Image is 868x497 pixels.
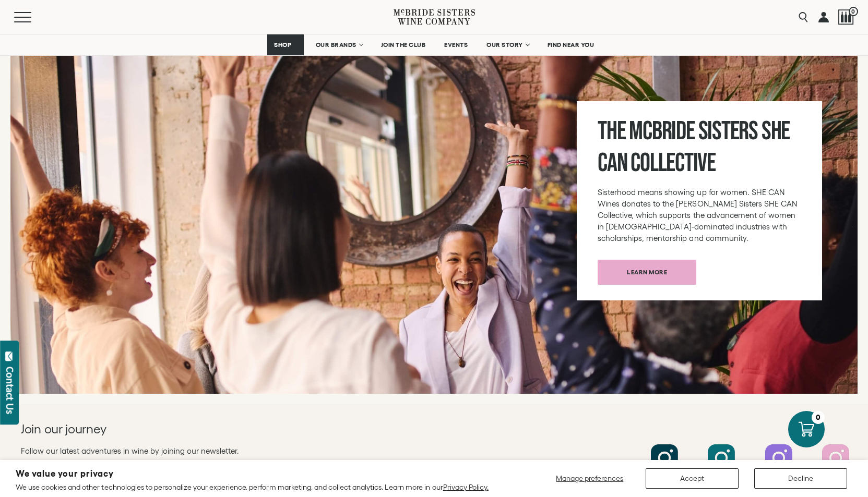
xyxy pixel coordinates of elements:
a: EVENTS [437,34,474,55]
p: Sisterhood means showing up for women. SHE CAN Wines donates to the [PERSON_NAME] Sisters SHE CAN... [598,187,801,244]
span: Sisters [698,116,758,147]
a: Learn more [598,260,696,285]
h2: We value your privacy [16,469,489,478]
a: Follow McBride Sisters on Instagram McbrideSisters [637,444,692,489]
span: OUR BRANDS [316,41,356,49]
a: JOIN THE CLUB [374,34,433,55]
a: Privacy Policy. [443,483,489,491]
a: Follow SHE CAN Wines on Instagram She CanWines [808,444,863,489]
button: Accept [646,468,739,489]
span: FIND NEAR YOU [548,41,594,49]
span: SHE [762,116,790,147]
a: Follow McBride Sisters Collection on Instagram Mcbride SistersCollection [694,444,748,489]
span: 0 [849,7,858,16]
a: FIND NEAR YOU [541,34,601,55]
a: Follow Black Girl Magic Wines on Instagram Black GirlMagic Wines [752,444,806,489]
span: Collective [631,148,716,179]
a: OUR BRANDS [309,34,369,55]
span: Manage preferences [556,474,623,482]
h2: Join our journey [21,421,393,438]
span: OUR STORY [486,41,523,49]
span: Learn more [609,262,685,282]
a: OUR STORY [480,34,536,55]
div: Contact Us [5,367,15,414]
a: SHOP [267,34,304,55]
button: Manage preferences [550,468,630,489]
span: EVENTS [444,41,468,49]
span: McBride [629,116,695,147]
span: JOIN THE CLUB [381,41,426,49]
p: We use cookies and other technologies to personalize your experience, perform marketing, and coll... [16,482,489,492]
span: The [598,116,625,147]
span: SHOP [274,41,292,49]
div: 0 [812,411,825,424]
span: CAN [598,148,627,179]
button: Decline [754,468,847,489]
p: Follow our latest adventures in wine by joining our newsletter. No pressure. No spamming. Opt out... [21,445,434,469]
button: Mobile Menu Trigger [14,12,52,22]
